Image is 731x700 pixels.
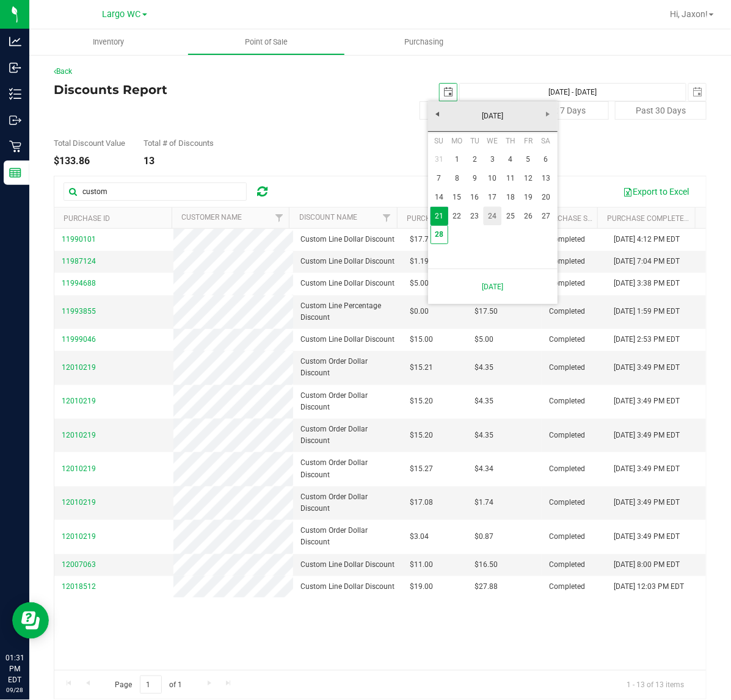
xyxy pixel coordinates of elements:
[615,181,697,202] button: Export to Excel
[410,395,433,407] span: $15.20
[410,362,433,373] span: $15.21
[300,457,395,480] span: Custom Order Dollar Discount
[549,278,585,289] span: Completed
[410,334,433,345] span: $15.00
[300,525,395,548] span: Custom Order Dollar Discount
[431,150,448,169] a: 31
[300,256,395,267] span: Custom Line Dollar Discount
[614,256,680,267] span: [DATE] 7:04 PM EDT
[501,169,519,188] a: 11
[537,150,555,169] a: 6
[431,207,448,226] a: 21
[300,390,395,413] span: Custom Order Dollar Discount
[614,278,680,289] span: [DATE] 3:38 PM EDT
[617,676,694,694] span: 1 - 13 of 13 items
[549,581,585,593] span: Completed
[484,207,501,226] a: 24
[410,559,433,571] span: $11.00
[484,132,501,150] th: Wednesday
[62,235,96,244] span: 11990101
[466,207,484,226] a: 23
[269,207,289,228] a: Filter
[549,334,585,345] span: Completed
[407,214,468,223] a: Purchase Total
[448,169,466,188] a: 8
[300,234,395,245] span: Custom Line Dollar Discount
[62,279,96,287] span: 11994688
[388,37,460,48] span: Purchasing
[519,150,537,169] a: 5
[54,139,125,147] div: Total Discount Value
[410,581,433,593] span: $19.00
[501,150,519,169] a: 4
[29,29,187,55] a: Inventory
[448,150,466,169] a: 1
[104,676,192,695] span: Page of 1
[64,182,247,201] input: Search...
[76,37,140,48] span: Inventory
[614,362,680,373] span: [DATE] 3:49 PM EDT
[300,424,395,447] span: Custom Order Dollar Discount
[475,581,498,593] span: $27.88
[376,207,396,228] a: Filter
[689,84,706,101] span: select
[9,62,21,74] inline-svg: Inbound
[62,335,96,344] span: 11999046
[614,395,680,407] span: [DATE] 3:49 PM EDT
[431,207,448,226] td: Current focused date is Sunday, September 21, 2025
[475,395,493,407] span: $4.35
[62,363,96,372] span: 12010219
[62,532,96,541] span: 12010219
[103,9,141,20] span: Largo WC
[144,139,214,147] div: Total # of Discounts
[62,464,96,473] span: 12010219
[54,67,72,76] a: Back
[448,207,466,226] a: 22
[549,306,585,317] span: Completed
[544,214,609,223] a: Purchase Status
[549,497,585,508] span: Completed
[5,685,24,695] p: 09/28
[614,559,680,571] span: [DATE] 8:00 PM EDT
[300,581,395,593] span: Custom Line Dollar Discount
[549,256,585,267] span: Completed
[607,214,699,223] a: Purchase Completed At
[519,207,537,226] a: 26
[549,430,585,441] span: Completed
[537,207,555,226] a: 27
[9,88,21,100] inline-svg: Inventory
[549,463,585,475] span: Completed
[431,225,448,244] a: 28
[466,188,484,207] a: 16
[614,581,684,593] span: [DATE] 12:03 PM EDT
[64,214,110,223] a: Purchase ID
[12,602,49,639] iframe: Resource center
[484,150,501,169] a: 3
[410,306,429,317] span: $0.00
[410,278,429,289] span: $5.00
[475,497,493,508] span: $1.74
[484,169,501,188] a: 10
[428,104,447,123] a: Previous
[431,132,448,150] th: Sunday
[501,188,519,207] a: 18
[519,188,537,207] a: 19
[300,278,395,289] span: Custom Line Dollar Discount
[537,188,555,207] a: 20
[9,140,21,153] inline-svg: Retail
[300,300,395,323] span: Custom Line Percentage Discount
[182,213,242,222] a: Customer Name
[62,560,96,569] span: 12007063
[519,132,537,150] th: Friday
[614,430,680,441] span: [DATE] 3:49 PM EDT
[614,234,680,245] span: [DATE] 4:12 PM EDT
[549,234,585,245] span: Completed
[537,132,555,150] th: Saturday
[420,101,511,120] button: [DATE]
[62,307,96,316] span: 11993855
[440,84,457,101] span: select
[466,150,484,169] a: 2
[475,531,493,543] span: $0.87
[299,213,357,222] a: Discount Name
[448,188,466,207] a: 15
